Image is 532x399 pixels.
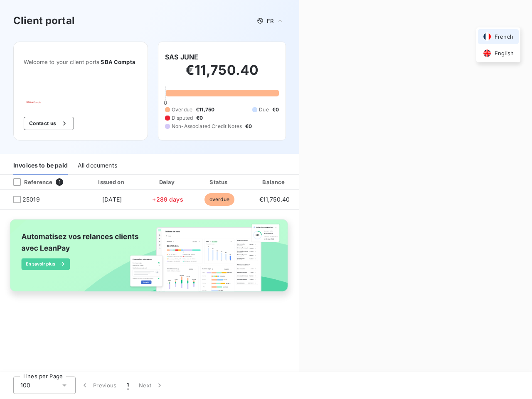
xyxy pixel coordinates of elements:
[20,381,30,389] span: 100
[247,178,301,186] div: Balance
[7,178,52,186] div: Reference
[172,114,193,122] span: Disputed
[24,59,138,65] span: Welcome to your client portal
[195,178,244,186] div: Status
[204,193,234,206] span: overdue
[22,195,40,204] span: 25019
[165,52,198,62] h6: SAS JUNE
[13,157,68,175] div: Invoices to be paid
[165,62,279,87] h2: €11,750.40
[259,106,268,113] span: Due
[13,13,75,28] h3: Client portal
[267,17,273,24] span: FR
[164,99,167,106] span: 0
[78,157,117,175] div: All documents
[172,123,242,130] span: Non-Associated Credit Notes
[172,106,192,113] span: Overdue
[272,106,279,113] span: €0
[259,196,290,203] span: €11,750.40
[3,215,296,304] img: banner
[76,377,122,394] button: Previous
[127,381,129,389] span: 1
[24,117,74,130] button: Contact us
[122,377,134,394] button: 1
[196,106,214,113] span: €11,750
[83,178,140,186] div: Issued on
[196,114,203,122] span: €0
[24,99,77,103] img: Company logo
[56,178,63,186] span: 1
[101,59,135,65] span: SBA Compta
[144,178,192,186] div: Delay
[102,196,122,203] span: [DATE]
[245,123,252,130] span: €0
[152,196,183,203] span: +289 days
[134,377,169,394] button: Next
